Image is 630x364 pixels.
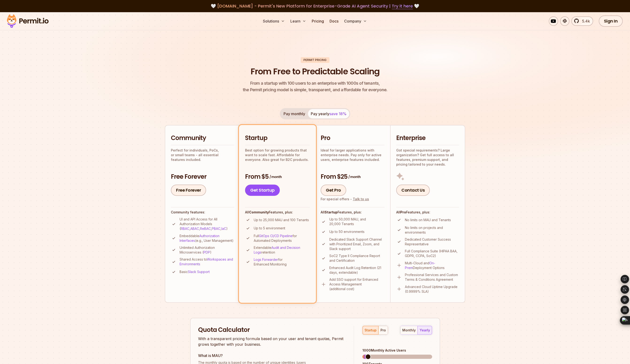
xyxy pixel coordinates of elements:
p: With a transparent pricing formula based on your user and tenant quotas, Permit grows together wi... [198,336,346,347]
p: Up to 5 environment [254,226,285,231]
h4: All Features, plus: [321,210,384,215]
h1: From Free to Predictable Scaling [251,66,380,77]
p: Got special requirements? Large organization? Get full access to all features, premium support, a... [396,148,459,167]
a: Get Pro [321,185,346,196]
p: Up to 50 environments [329,229,365,234]
p: Up to 50,000 MAU, and 20,000 Tenants [329,217,384,226]
p: SoC2 Type II Compliance Report and Certification [329,254,384,263]
strong: Community [249,210,269,214]
h3: From $5 [245,173,310,181]
p: Full Compliance Suite (HIPAA BAA, GDPR, CCPA, SoC2) [405,249,459,258]
p: for Enhanced Monitoring [254,257,310,267]
h2: Pro [321,134,384,142]
p: Perfect for individuals, PoCs, or small teams - all essential features included. [171,148,234,162]
p: Dedicated Customer Success Representative [405,237,459,246]
a: Audit and Decision Logs [254,246,300,254]
a: Get Startup [245,185,280,196]
a: Slack Support [188,270,210,274]
span: / month [269,174,282,179]
span: 5.4k [579,18,590,24]
strong: Startup [325,210,338,214]
p: Add SSO support for Enhanced Access Management (additional cost) [329,277,384,291]
a: On-Prem [405,261,435,270]
a: 5.4k [571,16,593,26]
div: monthly [402,328,416,333]
h3: What is MAU? [198,353,346,358]
p: No limits on projects and environments [405,225,459,235]
p: Up to 25,000 MAU and 100 Tenants [254,218,309,222]
strong: Pro [400,210,406,214]
a: IaC [221,227,226,231]
p: Extendable retention [254,245,310,255]
h4: Community features: [171,210,234,215]
p: No limits on MAU and Tenants [405,218,451,222]
div: pro [380,328,386,333]
span: From a startup with 100 users to an enterprise with 1000s of tenants, [243,80,387,87]
button: Solutions [261,16,287,26]
a: ABAC [190,227,199,231]
h4: All Features, plus: [396,210,459,215]
p: Best option for growing products that want to scale fast. Affordable for everyone. Also great for... [245,148,310,162]
p: Basic [180,269,210,274]
button: Pay monthly [281,109,308,118]
a: Free Forever [171,185,206,196]
p: Enhanced Audit Log Retention (21 days, extendable) [329,265,384,275]
p: Advanced Cloud Uptime Upgrade (0.9999% SLA) [405,284,459,294]
h3: Free Forever [171,173,234,181]
a: Logs Forwarder [254,258,278,262]
a: RBAC [181,227,189,231]
span: / month [348,174,361,179]
a: PBAC [212,227,220,231]
div: Permit Pricing [301,57,329,63]
img: Permit logo [5,13,51,29]
a: Try it here [392,3,413,9]
p: Full for Automated Deployments [254,234,310,243]
a: Sign In [599,15,623,27]
h2: Quota Calculator [198,326,346,334]
h2: Startup [245,134,310,142]
p: Multi-Cloud and Deployment Options [405,261,459,270]
a: ReBAC [200,227,211,231]
a: Authorization Interfaces [180,234,219,243]
p: UI and API Access for All Authorization Models ( , , , , ) [180,217,234,231]
h2: Enterprise [396,134,459,142]
a: PDP [204,250,210,254]
p: Professional Services and Custom Terms & Conditions Agreement [405,273,459,282]
p: Ideal for larger applications with enterprise needs. Pay only for active users, enterprise featur... [321,148,384,162]
a: Docs [328,16,340,26]
a: Talk to us [353,197,369,201]
a: Pricing [310,16,326,26]
h3: From $25 [321,173,384,181]
p: the Permit pricing model is simple, transparent, and affordable for everyone. [243,80,387,93]
div: For special offers - [321,197,369,201]
h4: All Features, plus: [245,210,310,215]
p: Shared Access to [180,257,234,266]
div: 1000 Monthly Active Users [362,348,432,353]
p: Embeddable (e.g., User Management) [180,234,234,243]
p: Unlimited Authorization Microservices ( ) [180,245,234,255]
button: Learn [288,16,308,26]
div: 🤍 🤍 [11,3,619,9]
a: GitOps CI/CD Pipeline [259,234,292,238]
p: Dedicated Slack Support Channel with Prioritized Email, Zoom, and Slack support [329,237,384,251]
h2: Community [171,134,234,142]
a: Contact Us [396,185,430,196]
span: [DOMAIN_NAME] - Permit's New Platform for Enterprise-Grade AI Agent Security | [217,3,413,9]
button: Company [342,16,369,26]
